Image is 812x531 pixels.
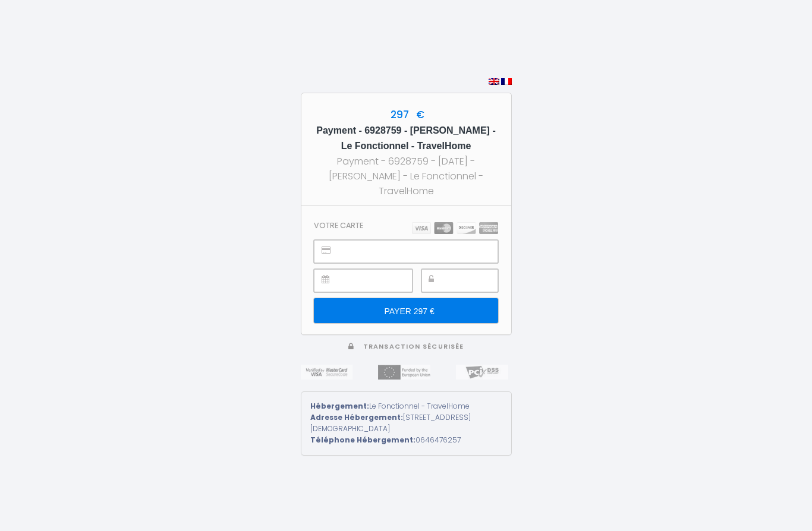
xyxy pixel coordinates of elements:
[363,342,464,351] span: Transaction sécurisée
[489,78,499,85] img: en.png
[501,78,512,85] img: fr.png
[314,221,363,230] h3: Votre carte
[412,222,498,234] img: carts.png
[310,412,502,435] div: [STREET_ADDRESS][DEMOGRAPHIC_DATA]
[388,108,424,122] span: 297 €
[312,154,501,198] div: Payment - 6928759 - [DATE] - [PERSON_NAME] - Le Fonctionnel - TravelHome
[310,401,369,411] strong: Hébergement:
[310,401,502,412] div: Le Fonctionnel - TravelHome
[341,241,497,263] iframe: Cadre sécurisé pour la saisie du numéro de carte
[448,270,498,292] iframe: Cadre sécurisé pour la saisie du code de sécurité CVC
[310,435,416,445] strong: Téléphone Hébergement:
[314,298,498,323] input: PAYER 297 €
[312,123,501,154] h5: Payment - 6928759 - [PERSON_NAME] - Le Fonctionnel - TravelHome
[341,270,411,292] iframe: Cadre sécurisé pour la saisie de la date d'expiration
[310,412,403,422] strong: Adresse Hébergement:
[310,435,502,446] div: 0646476257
